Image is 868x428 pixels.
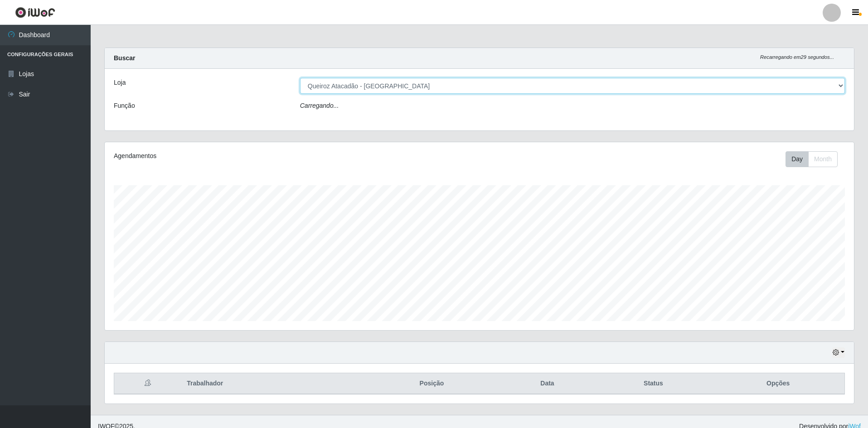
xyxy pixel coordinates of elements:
[786,151,838,167] div: First group
[114,101,135,111] label: Função
[15,7,55,18] img: CoreUI Logo
[114,54,135,62] strong: Buscar
[300,102,339,109] i: Carregando...
[808,151,838,167] button: Month
[114,151,411,161] div: Agendamentos
[760,54,834,60] i: Recarregando em 29 segundos...
[786,151,845,167] div: Toolbar with button groups
[595,373,712,394] th: Status
[364,373,499,394] th: Posição
[786,151,809,167] button: Day
[712,373,844,394] th: Opções
[114,78,126,87] label: Loja
[500,373,595,394] th: Data
[181,373,364,394] th: Trabalhador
